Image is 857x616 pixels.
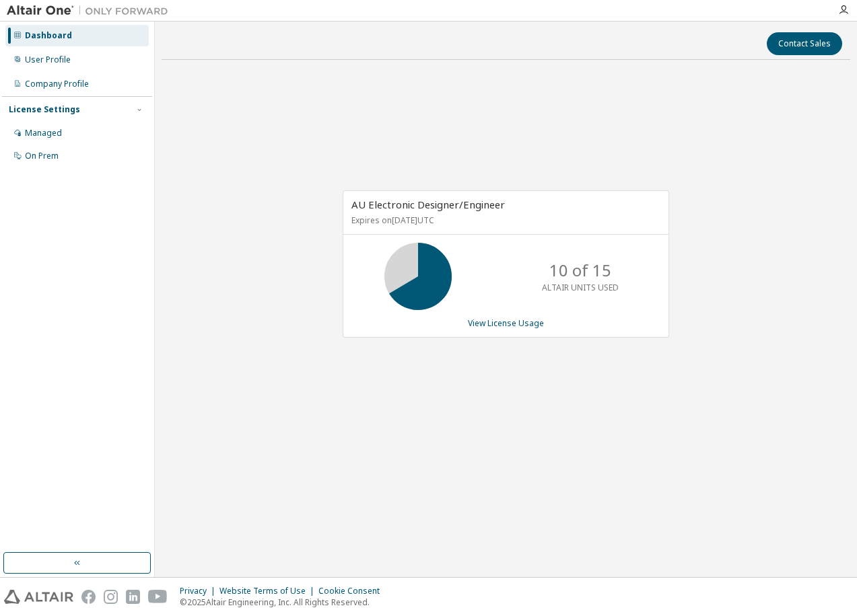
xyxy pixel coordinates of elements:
[81,590,96,604] img: facebook.svg
[104,590,118,604] img: instagram.svg
[7,4,175,17] img: Altair One
[9,104,80,115] div: License Settings
[4,590,73,604] img: altair_logo.svg
[25,79,89,89] div: Company Profile
[219,586,318,596] div: Website Terms of Use
[126,590,140,604] img: linkedin.svg
[468,317,544,329] a: View License Usage
[25,54,71,65] div: User Profile
[25,128,62,139] div: Managed
[25,151,59,161] div: On Prem
[180,596,388,608] p: © 2025 Altair Engineering, Inc. All Rights Reserved.
[25,30,72,41] div: Dashboard
[148,590,168,604] img: youtube.svg
[549,259,611,282] p: 10 of 15
[318,586,388,596] div: Cookie Consent
[351,215,657,226] p: Expires on [DATE] UTC
[180,586,219,596] div: Privacy
[351,198,505,211] span: AU Electronic Designer/Engineer
[542,282,619,293] p: ALTAIR UNITS USED
[767,32,842,55] button: Contact Sales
